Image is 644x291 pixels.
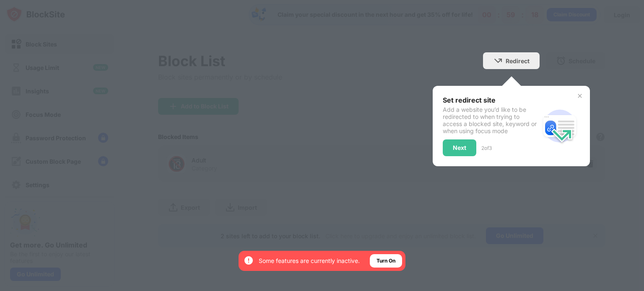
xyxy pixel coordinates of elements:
img: redirect.svg [540,106,580,146]
div: Set redirect site [443,96,540,104]
div: Next [453,144,466,151]
div: Add a website you’d like to be redirected to when trying to access a blocked site, keyword or whe... [443,106,540,134]
img: x-button.svg [576,93,583,99]
img: error-circle-white.svg [244,255,254,265]
div: Some features are currently inactive. [259,257,360,265]
div: Turn On [377,257,395,265]
div: Redirect [506,57,530,64]
div: 2 of 3 [481,145,492,151]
